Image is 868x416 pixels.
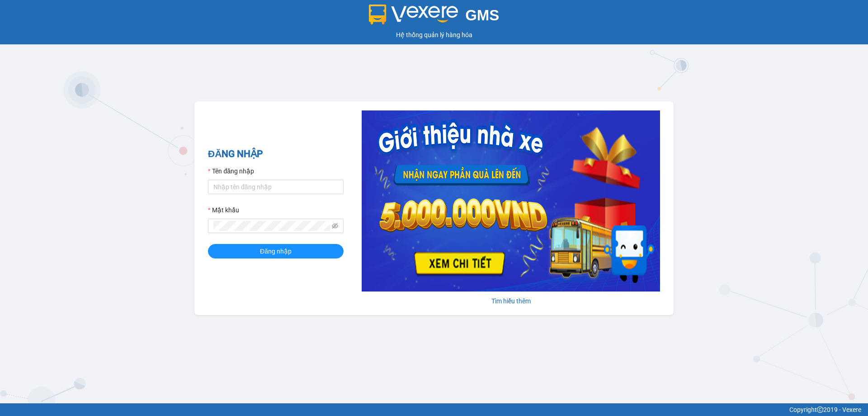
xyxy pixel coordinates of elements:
span: eye-invisible [332,223,338,229]
img: banner-0 [362,110,660,292]
div: Copyright 2019 - Vexere [7,405,861,415]
img: logo 2 [369,5,458,24]
span: Đăng nhập [260,246,292,256]
input: Tên đăng nhập [208,180,344,194]
a: GMS [369,14,500,21]
label: Mật khẩu [208,205,239,215]
h2: ĐĂNG NHẬP [208,147,344,162]
span: GMS [465,7,499,24]
label: Tên đăng nhập [208,166,254,176]
div: Hệ thống quản lý hàng hóa [2,30,866,40]
button: Đăng nhập [208,244,344,258]
div: Tìm hiểu thêm [362,296,660,306]
input: Mật khẩu [213,221,330,231]
span: copyright [817,406,823,413]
